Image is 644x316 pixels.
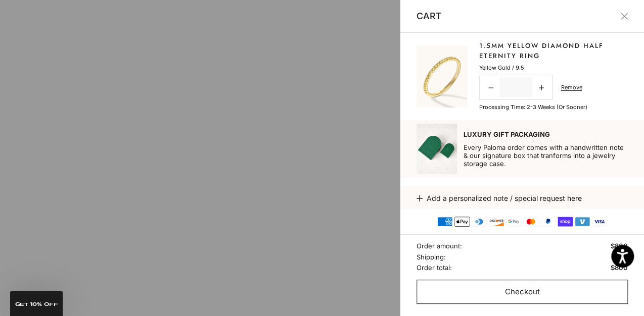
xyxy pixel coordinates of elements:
span: Shipping: [417,252,446,262]
button: Checkout [417,280,628,304]
a: Remove [561,83,582,92]
p: Cart [417,9,442,23]
img: box_2.jpg [417,124,457,174]
span: Order amount: [417,241,462,251]
div: GET 10% Off [10,291,63,316]
p: Luxury Gift Packaging [464,130,628,138]
p: Yellow Gold / 9.5 [479,63,524,72]
span: $800 [611,241,628,251]
p: Processing time: 2-3 weeks (or sooner) [479,102,587,112]
span: $800 [611,262,628,273]
span: Checkout [505,286,540,298]
img: #YellowGold [417,45,467,108]
p: Every Paloma order comes with a handwritten note & our signature box that tranforms into a jewelr... [464,143,628,168]
input: Change quantity [499,77,532,97]
a: 1.5mm Yellow Diamond Half Eternity Ring [479,41,628,61]
span: GET 10% Off [15,302,58,307]
span: Order total: [417,262,452,273]
button: Add a personalized note / special request here [417,187,628,209]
